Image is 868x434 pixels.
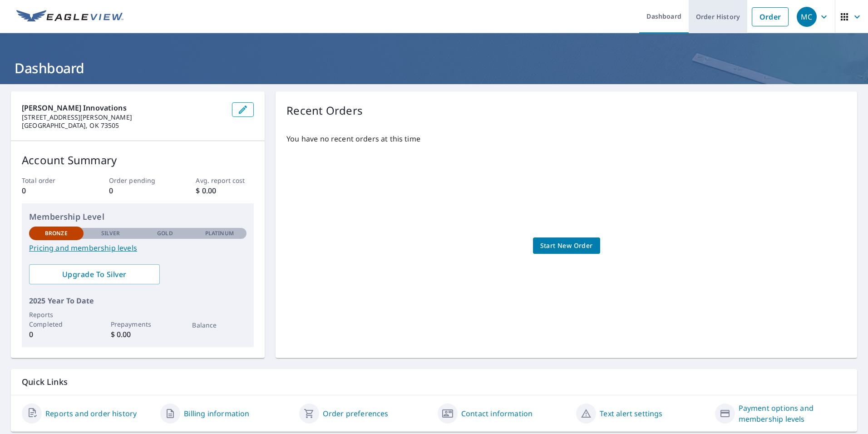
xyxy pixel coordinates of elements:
a: Billing information [184,408,249,419]
p: 2025 Year To Date [29,295,247,306]
span: Start New Order [540,240,593,252]
p: Bronze [45,229,68,237]
p: Avg. report cost [196,176,254,185]
p: [STREET_ADDRESS][PERSON_NAME] [22,113,225,121]
p: Reports Completed [29,310,84,329]
p: $ 0.00 [111,329,165,340]
p: Prepayments [111,319,165,329]
a: Pricing and membership levels [29,242,247,253]
p: 0 [29,329,84,340]
a: Order [752,7,789,26]
a: Contact information [461,408,533,419]
p: Account Summary [22,152,254,168]
h1: Dashboard [11,59,857,77]
p: Membership Level [29,211,247,223]
div: MC [797,7,817,27]
img: EV Logo [16,10,123,24]
p: Balance [192,320,247,330]
p: You have no recent orders at this time [286,133,846,144]
p: [GEOGRAPHIC_DATA], OK 73505 [22,121,225,130]
a: Text alert settings [600,408,662,419]
a: Start New Order [533,237,600,254]
a: Payment options and membership levels [739,403,846,424]
a: Reports and order history [45,408,137,419]
p: $ 0.00 [196,185,254,196]
p: Quick Links [22,376,846,388]
a: Upgrade To Silver [29,264,160,284]
p: Order pending [109,176,167,185]
p: Platinum [205,229,234,237]
p: Total order [22,176,80,185]
p: Silver [101,229,120,237]
p: [PERSON_NAME] Innovations [22,102,225,113]
p: 0 [22,185,80,196]
p: Gold [157,229,173,237]
a: Order preferences [323,408,389,419]
p: 0 [109,185,167,196]
p: Recent Orders [286,102,363,119]
span: Upgrade To Silver [36,269,153,279]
